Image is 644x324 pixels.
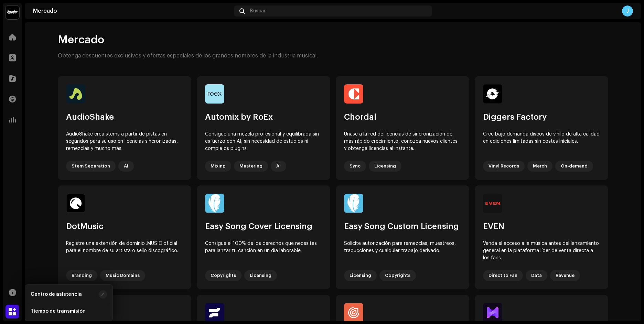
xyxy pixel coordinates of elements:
[483,221,600,232] div: EVEN
[28,304,110,318] re-m-nav-item: Tiempo de transmisión
[271,161,286,172] div: AI
[483,112,600,122] div: Diggers Factory
[555,161,593,172] div: On-demand
[205,84,224,104] img: 3e92c471-8f99-4bc3-91af-f70f33238202
[244,270,277,281] div: Licensing
[250,8,266,14] span: Buscar
[550,270,580,281] div: Revenue
[118,161,134,172] div: AI
[58,33,104,47] span: Mercado
[344,161,366,172] div: Sync
[379,270,416,281] div: Copyrights
[66,240,183,262] div: Registre una extensión de dominio .MUSIC oficial para el nombre de su artista o sello discográfico.
[234,161,268,172] div: Mastering
[33,8,231,14] div: Mercado
[66,84,85,104] img: 2fd7bcad-6c73-4393-bbe1-37a2d9795fdd
[344,194,363,213] img: 35edca2f-5628-4998-9fc9-38d367af0ecc
[344,221,461,232] div: Easy Song Custom Licensing
[205,194,224,213] img: a95fe301-50de-48df-99e3-24891476c30c
[66,131,183,152] div: AudioShake crea stems a partir de pistas en segundos para su uso en licencias sincronizadas, reme...
[526,270,547,281] div: Data
[205,112,322,122] div: Automix by RoEx
[31,292,82,297] div: Centro de asistencia
[483,84,502,104] img: afae1709-c827-4b76-a652-9ddd8808f967
[205,270,241,281] div: Copyrights
[28,288,110,301] re-m-nav-item: Centro de asistencia
[344,270,377,281] div: Licensing
[66,161,116,172] div: Stem Separation
[344,303,363,322] img: f9243b49-c25a-4d68-8918-7cbae34de391
[205,221,322,232] div: Easy Song Cover Licensing
[100,270,145,281] div: Music Domains
[483,270,523,281] div: Direct to Fan
[483,303,502,322] img: 4efbf0ee-14b1-4b51-a262-405f2c1f933c
[344,112,461,122] div: Chordal
[66,194,85,213] img: eb58a31c-f81c-4818-b0f9-d9e66cbda676
[344,131,461,152] div: Únase a la red de licencias de sincronización de más rápido crecimiento, conozca nuevos clientes ...
[205,240,322,262] div: Consigue el 100% de los derechos que necesitas para lanzar tu canción en un día laborable.
[58,52,318,60] p: Obtenga descuentos exclusivos y ofertas especiales de los grandes nombres de la industria musical.
[31,309,86,314] div: Tiempo de transmisión
[205,161,231,172] div: Mixing
[205,131,322,152] div: Consigue una mezcla profesional y equilibrada sin esfuerzo con AI, sin necesidad de estudios ni c...
[483,131,600,152] div: Cree bajo demanda discos de vinilo de alta calidad en ediciones limitadas sin costes iniciales.
[344,240,461,262] div: Solicite autorización para remezclas, muestreos, traducciones y cualquier trabajo derivado.
[483,194,502,213] img: 60ceb9ec-a8b3-4a3c-9260-8138a3b22953
[483,240,600,262] div: Venda el acceso a la música antes del lanzamiento general en la plataforma líder de venta directa...
[483,161,525,172] div: Vinyl Records
[527,161,552,172] div: Merch
[344,84,363,104] img: 9e8a6d41-7326-4eb6-8be3-a4db1a720e63
[205,303,224,322] img: f2913311-899a-4e39-b073-7a152254d51c
[66,221,183,232] div: DotMusic
[6,6,19,19] img: 10370c6a-d0e2-4592-b8a2-38f444b0ca44
[66,270,97,281] div: Branding
[369,161,401,172] div: Licensing
[66,112,183,122] div: AudioShake
[622,6,633,17] div: J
